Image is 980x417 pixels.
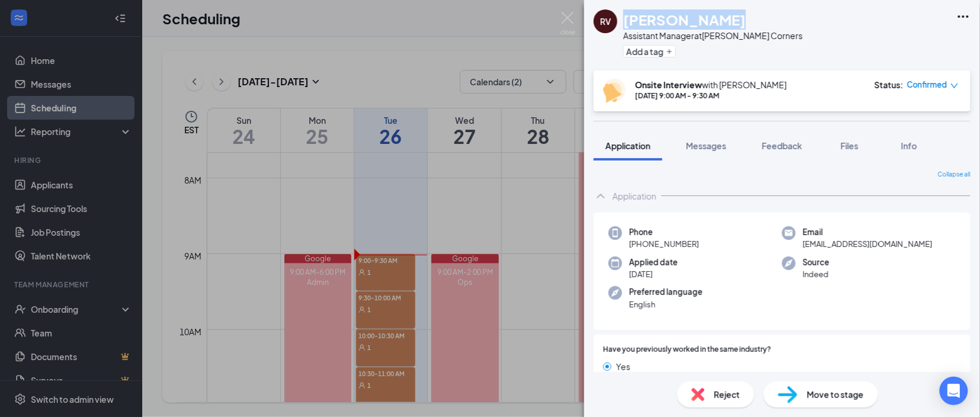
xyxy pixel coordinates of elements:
span: Move to stage [807,388,864,401]
span: Phone [629,226,699,238]
button: PlusAdd a tag [623,45,676,57]
span: Have you previously worked in the same industry? [603,344,771,355]
span: down [950,82,959,90]
div: [DATE] 9:00 AM - 9:30 AM [635,91,787,101]
h1: [PERSON_NAME] [623,9,746,30]
span: [EMAIL_ADDRESS][DOMAIN_NAME] [803,238,933,250]
span: Applied date [629,256,678,268]
span: Preferred language [629,286,703,298]
svg: ChevronUp [594,189,608,203]
div: RV [600,15,611,27]
span: Collapse all [938,170,971,179]
div: with [PERSON_NAME] [635,79,787,91]
span: [DATE] [629,268,678,280]
div: Application [613,190,656,202]
span: Reject [714,388,740,401]
div: Open Intercom Messenger [940,377,968,405]
span: English [629,299,703,310]
span: [PHONE_NUMBER] [629,238,699,250]
span: Messages [686,140,726,151]
span: Email [803,226,933,238]
svg: Plus [666,48,673,55]
span: Info [901,140,917,151]
div: Assistant Manager at [PERSON_NAME] Corners [623,30,803,41]
span: Files [841,140,859,151]
span: Application [606,140,651,151]
b: Onsite Interview [635,79,702,90]
span: Confirmed [907,79,947,91]
span: Source [803,256,830,268]
span: Indeed [803,268,830,280]
span: Yes [616,360,630,373]
svg: Ellipses [956,9,971,24]
div: Status : [875,79,904,91]
span: Feedback [762,140,802,151]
